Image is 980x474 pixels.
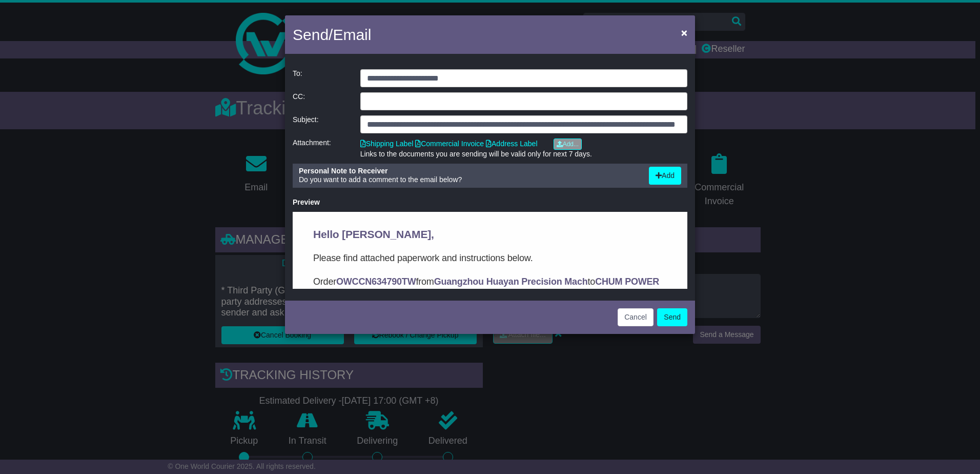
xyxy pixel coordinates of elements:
span: × [681,27,687,38]
button: Add [649,167,681,185]
div: Personal Note to Receiver [299,167,639,175]
a: Add... [554,139,582,150]
p: Order from to . In this email you’ll find important information about your order, and what you ne... [21,63,374,106]
p: Please find attached paperwork and instructions below. [21,39,374,53]
a: Shipping Label [360,140,414,148]
a: Commercial Invoice [415,140,484,148]
div: CC: [288,92,355,110]
strong: OWCCN634790TW [44,65,123,75]
div: Links to the documents you are sending will be valid only for next 7 days. [360,150,687,159]
strong: Guangzhou Huayan Precision Mach [141,65,295,75]
div: Attachment: [288,139,355,159]
div: Preview [293,198,687,207]
button: Send [657,308,687,326]
h4: Send/Email [293,23,371,46]
a: Address Label [486,140,538,148]
button: Cancel [618,308,654,326]
div: Subject: [288,115,355,133]
div: Do you want to add a comment to the email below? [294,167,644,185]
div: To: [288,69,355,87]
button: Close [676,22,692,43]
span: Hello [PERSON_NAME], [21,16,141,28]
